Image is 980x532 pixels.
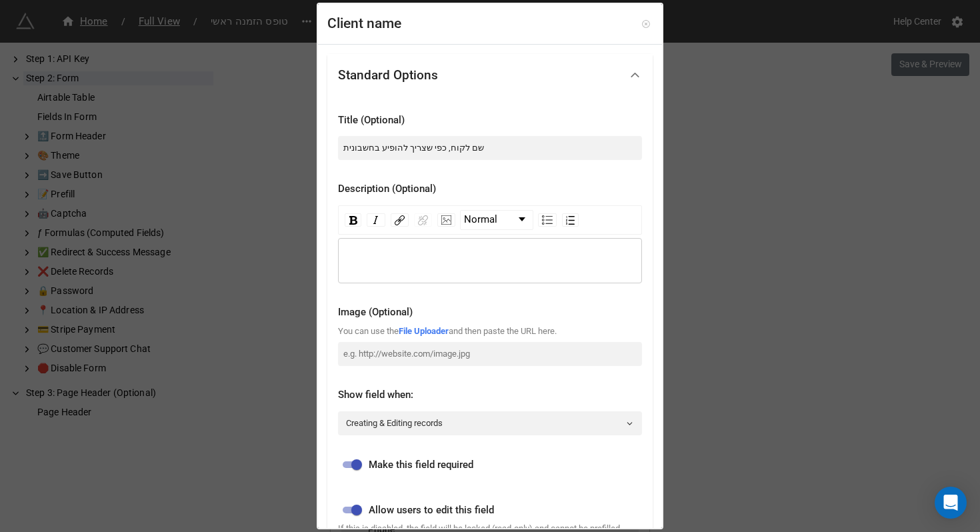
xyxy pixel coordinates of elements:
a: Creating & Editing records [338,411,642,435]
div: Description (Optional) [338,181,642,197]
div: rdw-image-control [435,210,458,230]
div: Title (Optional) [338,112,642,128]
div: Italic [367,213,385,227]
div: Bold [345,213,361,227]
a: Block Type [461,211,533,229]
div: Client name [327,13,401,35]
div: rdw-editor [345,253,636,268]
div: rdw-block-control [458,210,535,230]
div: Link [391,213,409,227]
div: rdw-toolbar [338,205,642,235]
span: Allow users to edit this field [369,503,494,519]
a: File Uploader [399,326,449,336]
span: Make this field required [369,457,473,473]
div: rdw-inline-control [342,210,388,230]
div: rdw-dropdown [460,210,533,230]
input: Enter Title (Optional) [338,136,642,160]
div: Show field when: [338,387,642,403]
div: Unlink [414,213,432,227]
div: Image [437,213,455,227]
span: You can use the [338,326,399,336]
span: Normal [464,212,497,228]
div: Ordered [562,213,579,227]
div: rdw-wrapper [338,205,642,283]
div: Unordered [538,213,557,227]
div: Standard Options [327,53,653,96]
div: Standard Options [338,68,438,81]
div: Open Intercom Messenger [935,487,967,519]
div: rdw-link-control [388,210,435,230]
span: and then paste the URL here. [449,326,557,336]
div: Image (Optional) [338,305,642,321]
div: rdw-list-control [535,210,581,230]
input: e.g. http://website.com/image.jpg [338,342,642,366]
